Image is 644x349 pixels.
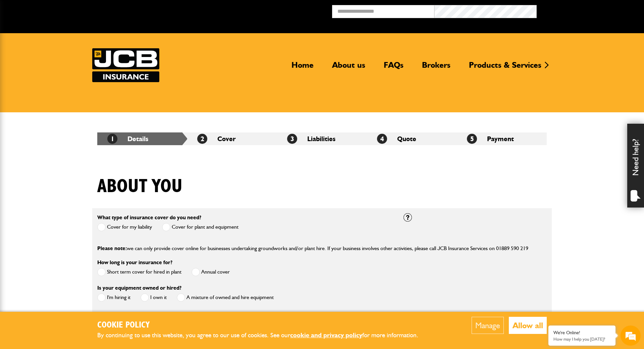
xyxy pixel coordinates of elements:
li: Liabilities [277,132,367,145]
a: Brokers [417,60,455,75]
label: A mixture of owned and hire equipment [177,293,274,302]
span: 2 [197,134,207,144]
a: Home [286,60,319,75]
label: I own it [141,293,167,302]
span: Please note: [97,245,127,251]
p: By continuing to use this website, you agree to our use of cookies. See our for more information. [97,330,429,341]
button: Manage [472,317,504,334]
li: Cover [187,132,277,145]
img: JCB Insurance Services logo [92,48,159,82]
div: We're Online! [553,330,610,336]
label: I'm hiring it [97,293,130,302]
a: cookie and privacy policy [290,331,362,339]
button: Allow all [509,317,547,334]
a: Products & Services [464,60,546,75]
label: Is your equipment owned or hired? [97,285,181,291]
label: Cover for plant and equipment [162,223,238,231]
span: 5 [467,134,477,144]
a: About us [327,60,370,75]
button: Broker Login [537,5,639,15]
label: Short term cover for hired in plant [97,268,181,276]
label: How long is your insurance for? [97,260,172,265]
p: we can only provide cover online for businesses undertaking groundworks and/or plant hire. If you... [97,244,547,253]
a: JCB Insurance Services [92,48,159,82]
h1: About you [97,175,182,198]
span: 1 [107,134,117,144]
label: Cover for my liability [97,223,152,231]
label: Annual cover [192,268,230,276]
span: 4 [377,134,387,144]
span: 3 [287,134,297,144]
li: Details [97,132,187,145]
a: FAQs [379,60,409,75]
li: Quote [367,132,457,145]
p: How may I help you today? [553,337,610,342]
li: Payment [457,132,547,145]
h2: Cookie Policy [97,320,429,331]
label: What type of insurance cover do you need? [97,215,201,220]
div: Need help? [627,124,644,208]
